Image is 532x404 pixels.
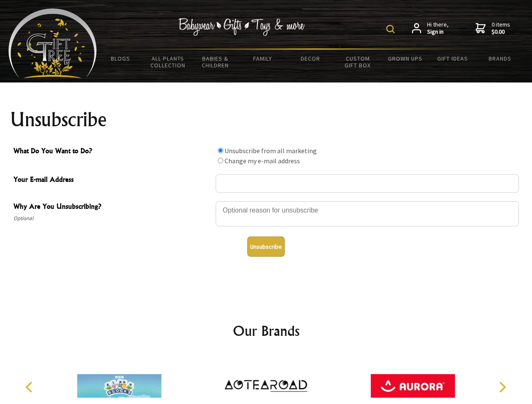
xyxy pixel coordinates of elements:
a: Decor [286,50,334,67]
a: All Plants Collection [144,50,192,74]
img: Babywear - Gifts - Toys & more [179,18,305,36]
span: Your E-mail Address [13,174,211,186]
a: Family [239,50,287,67]
button: Next [493,378,511,396]
a: Hi there,Sign in [412,21,449,36]
label: Change my e-mail address [225,157,300,165]
a: BLOGS [97,50,144,67]
a: Grown Ups [381,50,429,67]
textarea: Why Are You Unsubscribing? [216,201,519,226]
h1: Unsubscribe [10,109,522,130]
a: 0 items$0.00 [476,21,510,36]
button: Unsubscribe [247,237,285,257]
input: What Do You Want to Do? [218,158,223,163]
h2: Our Brands [17,321,516,341]
span: Hi there, [427,21,449,36]
span: 0 items [492,21,510,36]
span: Why Are You Unsubscribing? [13,201,211,213]
img: Babyware - Gifts - Toys and more... [8,8,97,78]
span: Optional [13,213,211,223]
a: Custom Gift Box [334,50,382,74]
a: Babies & Children [192,50,239,74]
a: Brands [476,50,524,67]
strong: Sign in [427,28,449,36]
a: Gift Ideas [429,50,476,67]
label: Unsubscribe from all marketing [225,146,317,155]
strong: $0.00 [492,28,510,36]
input: What Do You Want to Do? [218,148,223,153]
span: What Do You Want to Do? [13,146,211,158]
img: product search [386,25,395,33]
input: Your E-mail Address [216,174,519,193]
button: Previous [21,378,40,396]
